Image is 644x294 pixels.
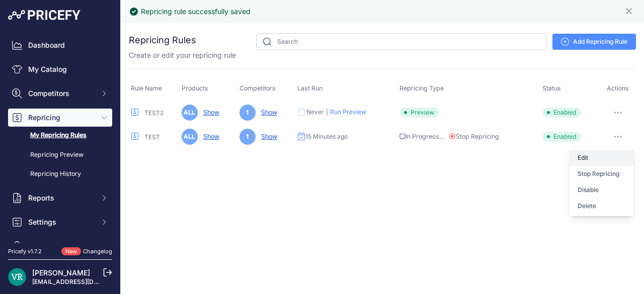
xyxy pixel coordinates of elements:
a: Repricing Preview [8,146,112,164]
h2: Repricing Rules [129,33,196,47]
div: Never [305,108,325,116]
a: TEST2 [144,109,164,117]
div: Repricing rule successfully saved [141,7,251,17]
a: Edit [570,150,634,166]
span: Reports [28,193,94,203]
span: Repricing Type [399,84,444,92]
span: Rule Name [131,84,162,92]
button: Stop Repricing [449,132,499,142]
a: Show [199,133,219,140]
p: Create or edit your repricing rule [129,50,236,60]
span: Competitors [28,88,94,99]
span: 1 [239,129,256,145]
button: Reports [8,189,112,207]
a: Dashboard [8,36,112,54]
span: New [61,247,81,256]
button: Repricing [8,109,112,127]
button: Delete [570,198,634,214]
span: 1 [239,105,256,121]
span: Repricing [28,113,94,123]
div: | [325,108,329,116]
button: Disable [570,182,634,198]
span: Status [542,84,561,92]
div: Pricefy v1.7.2 [8,247,42,256]
span: Actions [607,84,629,92]
button: Close [624,4,636,16]
a: TEST [144,133,160,141]
span: In Progress... [399,133,499,140]
span: Settings [28,217,94,227]
span: ALL [182,129,198,145]
a: My Repricing Rules [8,127,112,144]
span: Products [182,84,208,92]
img: Pricefy Logo [8,10,80,20]
a: Repricing History [8,165,112,183]
span: ALL [182,105,198,121]
button: Stop Repricing [570,166,634,182]
span: Competitors [239,84,276,92]
span: Enabled [542,132,581,142]
span: Last Run [297,84,323,92]
a: Show [257,109,277,116]
input: Search [257,33,546,50]
a: [PERSON_NAME] [32,268,90,277]
button: Settings [8,213,112,231]
a: My Catalog [8,60,112,78]
button: Run Preview [330,108,366,116]
a: Show [199,109,219,116]
span: Preview [399,108,439,118]
span: 15 Minutes ago [305,133,348,141]
span: Enabled [542,108,581,118]
button: Competitors [8,84,112,103]
a: Changelog [83,248,112,255]
button: My Account [8,237,112,255]
a: Show [257,133,277,140]
a: Add Repricing Rule [552,34,636,50]
a: [EMAIL_ADDRESS][DOMAIN_NAME] [32,278,137,285]
span: My Account [28,241,94,251]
